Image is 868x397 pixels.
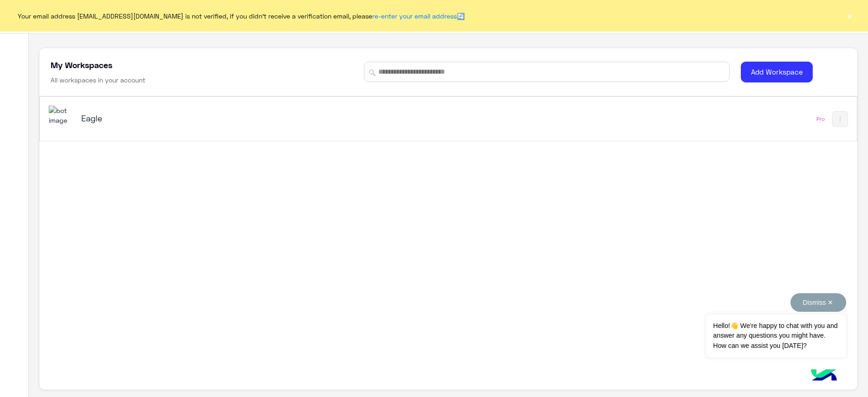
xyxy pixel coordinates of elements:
[51,76,145,85] h6: All workspaces in your account
[372,12,457,20] a: re-enter your email address
[808,360,840,392] img: hulul-logo.png
[49,106,74,126] img: 713415422032625
[741,62,813,82] button: Add Workspace
[51,59,112,70] h5: My Workspaces
[18,11,465,21] span: Your email address [EMAIL_ADDRESS][DOMAIN_NAME] is not verified, if you didn't receive a verifica...
[816,115,825,123] div: Pro
[790,293,846,312] button: Dismiss ✕
[845,11,854,20] button: ×
[81,113,369,124] h5: Eagle
[706,314,846,358] span: Hello!👋 We're happy to chat with you and answer any questions you might have. How can we assist y...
